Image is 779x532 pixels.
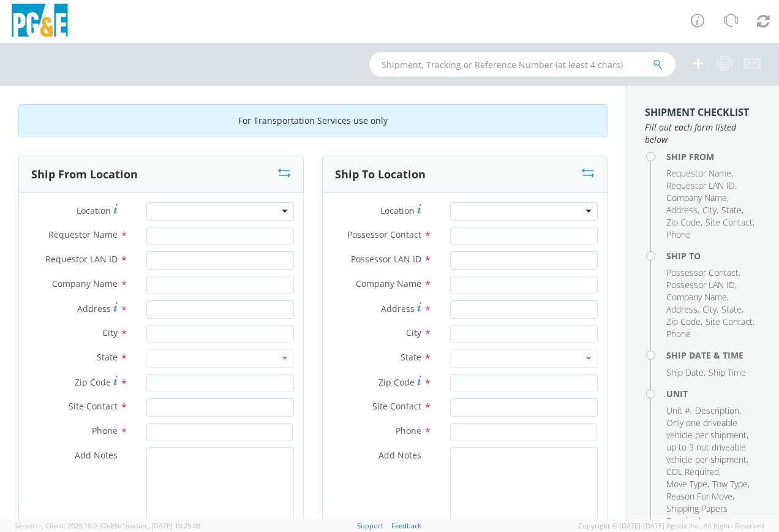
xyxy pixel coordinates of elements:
[356,278,421,289] span: Company Name
[666,417,758,466] li: ,
[357,521,383,530] a: Support
[666,316,701,327] span: Zip Code
[378,449,421,461] span: Add Notes
[666,279,735,291] span: Possessor LAN ID
[712,478,750,490] li: ,
[666,466,721,478] li: ,
[126,521,200,530] span: master, [DATE] 10:25:00
[666,192,729,204] li: ,
[102,327,118,338] span: City
[666,267,739,278] span: Possessor Contact
[15,521,43,530] span: Server: -
[391,521,421,530] a: Feedback
[721,303,742,315] span: State
[396,425,421,436] span: Phone
[666,367,704,378] span: Ship Date
[666,490,732,502] span: Reason For Move
[702,204,718,216] li: ,
[666,328,691,340] span: Phone
[666,267,740,279] li: ,
[372,400,421,412] span: Site Contact
[666,291,729,303] li: ,
[666,216,701,228] span: Zip Code
[706,216,755,229] li: ,
[335,169,426,181] h3: Ship To Location
[666,180,735,191] span: Requestor LAN ID
[666,291,727,303] span: Company Name
[695,405,739,416] span: Description
[666,316,702,328] li: ,
[401,351,421,363] span: State
[666,405,690,416] span: Unit #
[702,204,717,216] span: City
[42,521,43,530] span: ,
[666,389,761,398] h4: Unit
[69,400,118,412] span: Site Contact
[702,303,717,315] span: City
[666,167,733,180] li: ,
[97,351,118,363] span: State
[702,303,718,316] li: ,
[52,278,118,289] span: Company Name
[77,303,111,314] span: Address
[666,503,728,526] span: Shipping Papers Required
[381,303,415,314] span: Address
[721,204,743,216] li: ,
[709,367,746,378] span: Ship Time
[712,478,748,490] span: Tow Type
[578,521,764,531] span: Copyright © [DATE]-[DATE] Agistix Inc., All Rights Reserved
[378,376,415,388] span: Zip Code
[666,490,734,503] li: ,
[706,316,753,327] span: Site Contact
[347,229,421,240] span: Possessor Contact
[45,253,118,265] span: Requestor LAN ID
[31,169,138,181] h3: Ship From Location
[406,327,421,338] span: City
[721,303,743,316] li: ,
[75,376,111,388] span: Zip Code
[666,503,758,527] li: ,
[666,279,737,291] li: ,
[666,204,699,216] li: ,
[666,229,691,240] span: Phone
[45,521,200,530] span: Client: 2025.18.0-37e85b1
[666,167,731,179] span: Requestor Name
[666,152,761,161] h4: Ship From
[666,180,737,192] li: ,
[666,303,698,315] span: Address
[666,478,707,490] span: Move Type
[666,303,699,316] li: ,
[380,205,415,216] span: Location
[369,52,676,77] input: Shipment, Tracking or Reference Number (at least 4 chars)
[77,205,111,216] span: Location
[666,351,761,360] h4: Ship Date & Time
[75,449,118,461] span: Add Notes
[18,104,608,137] div: For Transportation Services use only
[666,251,761,260] h4: Ship To
[645,121,761,146] span: Fill out each form listed below
[645,105,749,119] strong: Shipment Checklist
[92,425,118,436] span: Phone
[666,204,698,216] span: Address
[721,204,742,216] span: State
[666,216,702,229] li: ,
[666,367,706,379] li: ,
[695,405,741,417] li: ,
[666,417,748,465] span: Only one driveable vehicle per shipment, up to 3 not driveable vehicle per shipment
[351,253,421,265] span: Possessor LAN ID
[48,229,118,240] span: Requestor Name
[666,466,719,477] span: CDL Required
[706,316,755,328] li: ,
[9,4,70,40] img: pge-logo-06675f144f4cfa6a6814.png
[666,192,727,203] span: Company Name
[706,216,753,228] span: Site Contact
[666,405,692,417] li: ,
[666,478,709,490] li: ,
